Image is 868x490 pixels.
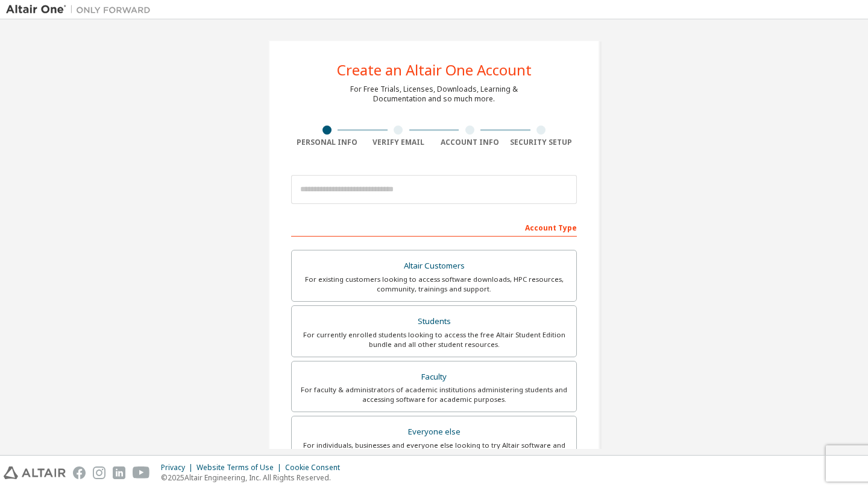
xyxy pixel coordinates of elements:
[299,258,569,275] div: Altair Customers
[299,369,569,386] div: Faculty
[299,424,569,441] div: Everyone else
[197,463,285,472] div: Website Terms of Use
[299,330,569,349] div: For currently enrolled students looking to access the free Altair Student Edition bundle and all ...
[337,63,532,77] div: Create an Altair One Account
[73,466,86,479] img: facebook.svg
[299,275,569,294] div: For existing customers looking to access software downloads, HPC resources, community, trainings ...
[161,463,197,472] div: Privacy
[350,84,518,104] div: For Free Trials, Licenses, Downloads, Learning & Documentation and so much more.
[299,441,569,460] div: For individuals, businesses and everyone else looking to try Altair software and explore our prod...
[161,472,347,483] p: © 2025 Altair Engineering, Inc. All Rights Reserved.
[285,463,347,472] div: Cookie Consent
[299,313,569,330] div: Students
[363,138,435,147] div: Verify Email
[6,4,157,16] img: Altair One
[133,466,150,479] img: youtube.svg
[506,138,577,147] div: Security Setup
[291,217,577,237] div: Account Type
[434,138,506,147] div: Account Info
[291,138,363,147] div: Personal Info
[4,466,66,479] img: altair_logo.svg
[113,466,125,479] img: linkedin.svg
[93,466,105,479] img: instagram.svg
[299,385,569,404] div: For faculty & administrators of academic institutions administering students and accessing softwa...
